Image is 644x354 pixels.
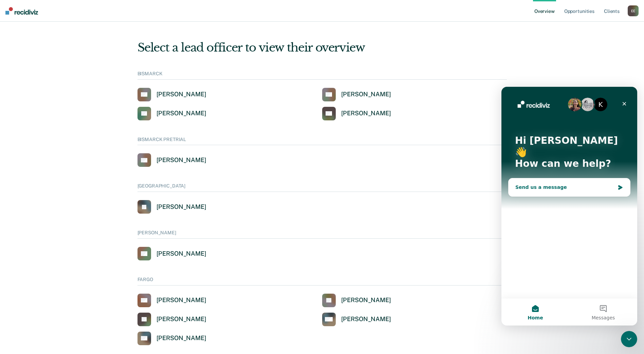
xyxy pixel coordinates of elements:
div: FARGO [137,277,507,286]
div: E E [628,5,639,16]
a: [PERSON_NAME] [322,294,391,307]
img: Recidiviz [5,7,38,15]
div: [PERSON_NAME] [157,250,206,258]
div: [PERSON_NAME] [137,230,507,239]
a: [PERSON_NAME] [137,153,206,167]
div: BISMARCK [137,71,507,80]
div: [GEOGRAPHIC_DATA] [137,183,507,192]
a: [PERSON_NAME] [137,332,206,345]
div: [PERSON_NAME] [157,156,206,164]
div: Select a lead officer to view their overview [137,41,507,55]
a: [PERSON_NAME] [322,313,391,326]
div: [PERSON_NAME] [157,91,206,98]
div: [PERSON_NAME] [157,296,206,304]
a: [PERSON_NAME] [137,313,206,326]
a: [PERSON_NAME] [137,247,206,260]
div: BISMARCK PRETRIAL [137,137,507,145]
a: [PERSON_NAME] [137,107,206,120]
a: [PERSON_NAME] [322,107,391,120]
div: [PERSON_NAME] [157,203,206,211]
div: [PERSON_NAME] [157,315,206,323]
div: [PERSON_NAME] [157,110,206,117]
div: [PERSON_NAME] [341,315,391,323]
div: [PERSON_NAME] [341,91,391,98]
div: [PERSON_NAME] [157,334,206,342]
a: [PERSON_NAME] [137,294,206,307]
a: [PERSON_NAME] [137,88,206,101]
button: EE [628,5,639,16]
div: [PERSON_NAME] [341,110,391,117]
iframe: Intercom live chat [501,87,637,326]
a: [PERSON_NAME] [137,200,206,214]
iframe: Intercom live chat [621,331,637,347]
a: [PERSON_NAME] [322,88,391,101]
div: [PERSON_NAME] [341,296,391,304]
